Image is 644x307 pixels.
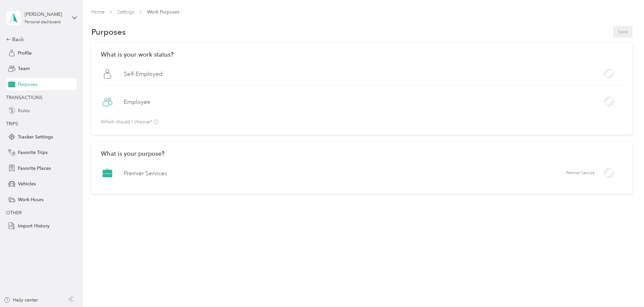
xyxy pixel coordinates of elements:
[6,95,42,100] span: TRANSACTIONS
[606,269,644,307] iframe: Everlance-gr Chat Button Frame
[117,9,134,15] a: Settings
[6,121,18,127] span: TRIPS
[18,81,37,88] span: Purposes
[18,180,36,187] span: Vehicles
[18,133,53,141] span: Tracker Settings
[18,107,30,114] span: Rules
[101,150,623,157] h2: What is your purpose?
[566,170,595,176] span: Premier Service
[18,196,43,203] span: Work Hours
[6,210,22,216] span: OTHER
[91,28,126,35] h1: Purposes
[4,297,38,304] button: Help center
[18,165,51,172] span: Favorite Places
[124,70,163,78] label: Self-Employed
[18,65,30,72] span: Team
[147,8,179,16] span: Work Purposes
[91,9,105,15] a: Home
[18,222,50,229] span: Import History
[6,35,74,43] div: Back
[124,98,150,106] label: Employee
[124,169,167,178] label: Premier Services
[25,11,67,18] div: [PERSON_NAME]
[101,51,623,58] h2: What is your work status?
[101,120,158,125] p: Which should I choose?
[25,20,61,24] div: Personal dashboard
[18,50,32,57] span: Profile
[18,149,48,156] span: Favorite Trips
